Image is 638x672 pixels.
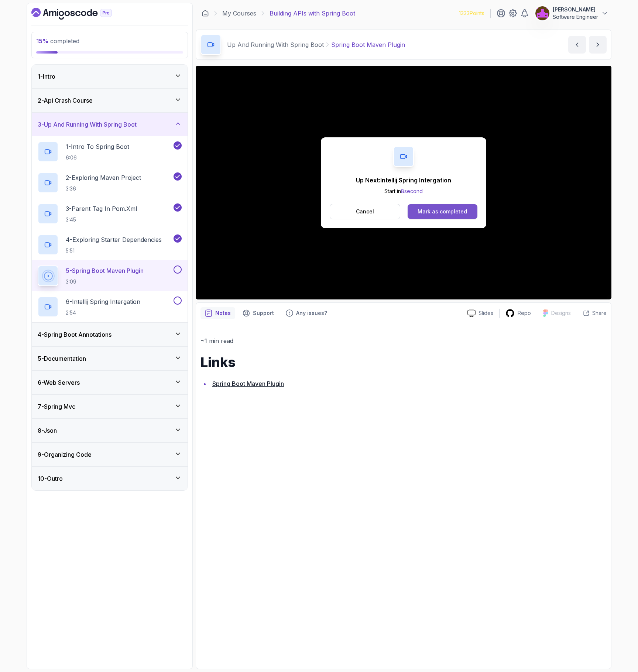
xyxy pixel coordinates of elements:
p: 1333 Points [459,10,484,17]
h3: 8 - Json [38,426,57,435]
button: 6-Web Servers [32,371,188,394]
p: Spring Boot Maven Plugin [331,40,405,49]
p: Designs [551,309,571,317]
p: 3:45 [66,216,137,223]
a: My Courses [222,9,256,18]
button: Mark as completed [408,204,477,219]
button: 4-Spring Boot Annotations [32,323,188,346]
span: completed [36,37,79,45]
button: 3-Parent Tag In pom.xml3:45 [38,203,182,224]
a: Dashboard [31,8,129,20]
p: Cancel [356,208,374,215]
button: 7-Spring Mvc [32,395,188,418]
button: 6-Intellij Spring Intergation2:54 [38,296,182,317]
button: Feedback button [281,307,332,319]
button: next content [589,36,607,54]
p: Support [253,309,274,317]
p: 2:54 [66,309,140,316]
button: 5-Spring Boot Maven Plugin3:09 [38,265,182,286]
h3: 6 - Web Servers [38,378,80,387]
p: 3 - Parent Tag In pom.xml [66,204,137,213]
button: 2-Exploring Maven Project3:36 [38,172,182,193]
h3: 2 - Api Crash Course [38,96,93,105]
button: Support button [238,307,278,319]
button: 1-Intro To Spring Boot6:06 [38,141,182,162]
button: 2-Api Crash Course [32,89,188,112]
button: 3-Up And Running With Spring Boot [32,113,188,136]
button: Share [577,309,607,317]
iframe: 5 - Spring Boot Maven Plugin [196,66,611,299]
p: 4 - Exploring Starter Dependencies [66,235,162,244]
h3: 7 - Spring Mvc [38,402,75,411]
p: Repo [518,309,531,317]
button: user profile image[PERSON_NAME]Software Engineer [535,6,608,21]
p: 2 - Exploring Maven Project [66,173,141,182]
p: 5 - Spring Boot Maven Plugin [66,266,144,275]
button: 8-Json [32,419,188,442]
p: [PERSON_NAME] [553,6,598,13]
button: 9-Organizing Code [32,443,188,466]
p: Building APIs with Spring Boot [270,9,355,18]
h3: 5 - Documentation [38,354,86,363]
button: 5-Documentation [32,347,188,370]
h3: 1 - Intro [38,72,55,81]
p: 5:51 [66,247,162,254]
p: Slides [478,309,493,317]
a: Slides [462,309,499,317]
button: Cancel [330,204,400,219]
h3: 4 - Spring Boot Annotations [38,330,112,339]
span: 8 second [401,188,423,194]
p: 3:09 [66,278,144,285]
p: Start in [356,188,451,195]
h1: Links [200,355,607,370]
p: Any issues? [296,309,327,317]
a: Dashboard [202,10,209,17]
p: Up And Running With Spring Boot [227,40,324,49]
div: Mark as completed [418,208,467,215]
p: 6:06 [66,154,129,161]
img: user profile image [535,6,549,20]
p: Up Next: Intellij Spring Intergation [356,176,451,185]
p: Notes [215,309,231,317]
h3: 3 - Up And Running With Spring Boot [38,120,137,129]
button: previous content [568,36,586,54]
h3: 10 - Outro [38,474,63,483]
p: Software Engineer [553,13,598,21]
a: Spring Boot Maven Plugin [212,380,284,387]
h3: 9 - Organizing Code [38,450,92,459]
span: 15 % [36,37,49,45]
a: Repo [500,309,537,318]
button: 4-Exploring Starter Dependencies5:51 [38,234,182,255]
button: 10-Outro [32,467,188,490]
p: 6 - Intellij Spring Intergation [66,297,140,306]
button: 1-Intro [32,65,188,88]
p: ~1 min read [200,336,607,346]
p: Share [592,309,607,317]
p: 1 - Intro To Spring Boot [66,142,129,151]
button: notes button [200,307,235,319]
p: 3:36 [66,185,141,192]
